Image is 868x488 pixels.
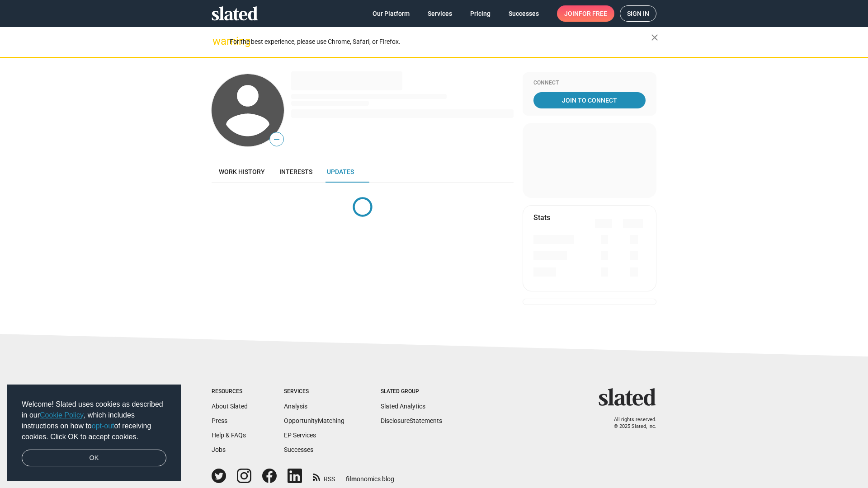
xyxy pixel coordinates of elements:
a: Slated Analytics [381,403,425,410]
p: All rights reserved. © 2025 Slated, Inc. [604,417,656,430]
a: Jobs [212,446,226,453]
a: Updates [320,161,361,183]
a: About Slated [212,403,248,410]
span: Welcome! Slated uses cookies as described in our , which includes instructions on how to of recei... [22,399,166,442]
span: Successes [509,5,539,22]
div: Services [284,388,344,395]
span: film [346,475,357,483]
a: DisclosureStatements [381,417,442,424]
a: Our Platform [365,5,417,22]
a: RSS [313,469,335,483]
a: Services [420,5,459,22]
a: Work history [212,161,272,183]
div: Resources [212,388,248,395]
a: Join To Connect [533,92,646,108]
span: Our Platform [373,5,410,22]
span: Join To Connect [535,92,644,108]
a: Pricing [463,5,498,22]
a: Successes [501,5,546,22]
a: Successes [284,446,313,453]
a: Joinfor free [557,5,614,22]
mat-icon: warning [212,36,223,47]
a: Analysis [284,403,307,410]
a: opt-out [92,422,114,430]
span: Work history [219,168,265,175]
mat-icon: close [649,32,660,43]
span: Interests [279,168,312,175]
span: Sign in [627,6,649,21]
div: For the best experience, please use Chrome, Safari, or Firefox. [230,36,651,48]
a: Interests [272,161,320,183]
a: Press [212,417,227,424]
mat-card-title: Stats [533,213,550,222]
span: Pricing [470,5,491,22]
div: cookieconsent [7,385,181,481]
span: Join [564,5,607,22]
a: Help & FAQs [212,432,246,439]
span: — [270,134,283,145]
a: OpportunityMatching [284,417,344,424]
a: Sign in [620,5,656,22]
span: Updates [327,168,354,175]
span: for free [579,5,607,22]
a: dismiss cookie message [22,450,166,467]
a: Cookie Policy [40,411,84,419]
span: Services [428,5,452,22]
div: Slated Group [381,388,442,395]
div: Connect [533,80,646,87]
a: EP Services [284,432,316,439]
a: filmonomics blog [346,468,394,483]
